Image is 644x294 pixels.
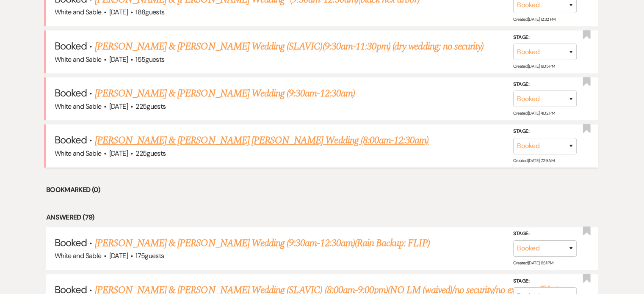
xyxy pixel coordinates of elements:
span: 155 guests [135,55,164,64]
span: Created: [DATE] 7:29 AM [513,157,554,163]
span: 188 guests [135,8,164,16]
span: Created: [DATE] 4:02 PM [513,110,555,116]
label: Stage: [513,127,577,136]
label: Stage: [513,276,577,286]
a: [PERSON_NAME] & [PERSON_NAME] Wedding (SLAVIC)(9:30am-11:30pm) (dry wedding; no security) [95,39,484,54]
a: [PERSON_NAME] & [PERSON_NAME] Wedding (9:30am-12:30am) [95,86,355,101]
span: [DATE] [109,55,128,64]
span: Booked [55,39,87,52]
span: White and Sable [55,251,101,260]
a: [PERSON_NAME] & [PERSON_NAME] Wedding (9:30am-12:30am)(Rain Backup: FLIP) [95,236,430,251]
span: Booked [55,86,87,99]
span: Created: [DATE] 12:32 PM [513,16,555,22]
label: Stage: [513,80,577,89]
span: White and Sable [55,55,101,64]
span: [DATE] [109,149,128,158]
span: Booked [55,133,87,146]
span: White and Sable [55,8,101,16]
span: Booked [55,236,87,249]
span: 225 guests [135,102,166,111]
span: 175 guests [135,251,164,260]
label: Stage: [513,229,577,239]
span: Created: [DATE] 6:05 PM [513,63,555,69]
span: White and Sable [55,149,101,158]
span: Created: [DATE] 6:31 PM [513,260,553,266]
label: Stage: [513,33,577,42]
span: [DATE] [109,251,128,260]
li: Answered (79) [46,212,598,223]
li: Bookmarked (0) [46,184,598,195]
span: White and Sable [55,102,101,111]
a: [PERSON_NAME] & [PERSON_NAME] [PERSON_NAME] Wedding (8:00am-12:30am) [95,133,429,148]
span: [DATE] [109,102,128,111]
span: [DATE] [109,8,128,16]
span: 225 guests [135,149,166,158]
